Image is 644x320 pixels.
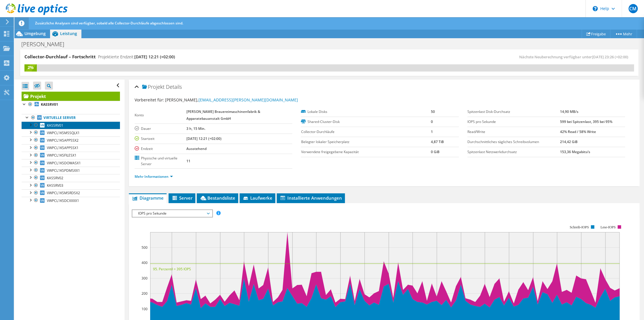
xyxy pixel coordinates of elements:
[570,225,589,229] text: Schreib-IOPS
[135,146,186,152] label: Endzeit
[47,190,80,195] span: VWPCL1KSMSRDSX2
[35,21,183,26] span: Zusätzliche Analysen sind verfügbar, sobald alle Collector-Durchläufe abgeschlossen sind.
[135,97,164,103] label: Vorbereitet für:
[22,92,120,101] a: Projekt
[142,291,148,296] text: 200
[22,174,120,182] a: KASSRV02
[22,101,120,108] a: KASSRV01
[186,109,260,121] b: [PERSON_NAME] Brauereimaschinenfabrik & Apparatebauanstalt GmbH
[47,145,79,150] span: VWPCL1KSAPPSSX1
[431,119,433,124] b: 0
[41,102,58,107] b: KASSRV01
[467,109,560,115] label: Spitzenlast Disk-Durchsatz
[22,144,120,152] a: VWPCL1KSAPPSSX1
[467,149,560,155] label: Spitzenlast Netzwerkdurchsatz
[610,29,637,38] a: Mehr
[560,109,578,114] b: 14,90 MB/s
[47,176,63,180] span: KASSRV02
[24,64,37,71] div: 2%
[186,126,205,131] b: 3 h, 15 Min.
[467,129,560,135] label: Read/Write
[22,114,120,122] a: Virtuelle Server
[560,149,590,154] b: 153,36 Megabits/s
[22,167,120,174] a: VWPCL1KSPDMSXX1
[135,210,209,217] span: IOPS pro Sekunde
[132,195,164,201] span: Diagramme
[431,129,433,134] b: 1
[142,245,148,250] text: 500
[166,83,182,90] span: Details
[301,139,431,145] label: Belegter lokaler Speicherplatz
[142,276,148,281] text: 300
[301,119,431,125] label: Shared-Cluster-Disk
[47,138,79,143] span: VWPCL1KSAPPSSX2
[467,119,560,125] label: IOPS pro Sekunde
[467,139,560,145] label: Durchschnittliches tägliches Schreibvolumen
[134,54,175,59] span: [DATE] 12:21 (+02:00)
[301,109,431,115] label: Lokale Disks
[142,260,148,265] text: 400
[242,195,272,201] span: Laufwerke
[431,149,439,154] b: 0 GiB
[19,41,73,47] h1: [PERSON_NAME]
[135,126,186,132] label: Dauer
[582,29,610,38] a: Freigabe
[301,149,431,155] label: Verwendete freigegebene Kapazität
[198,97,298,103] a: [EMAIL_ADDRESS][PERSON_NAME][DOMAIN_NAME]
[153,267,191,271] text: 95. Perzentil = 395 IOPS
[560,129,596,134] b: 42% Read / 58% Write
[165,97,298,103] span: [PERSON_NAME],
[142,84,165,90] span: Projekt
[47,168,80,173] span: VWPCL1KSPDMSXX1
[22,182,120,189] a: KASSRV03
[171,195,192,201] span: Server
[47,130,80,135] span: VWPCL1KSMSSQLX1
[22,189,120,197] a: VWPCL1KSMSRDSX2
[431,139,444,144] b: 4,87 TiB
[560,119,612,124] b: 599 bei Spitzenlast, 395 bei 95%
[22,136,120,144] a: VWPCL1KSAPPSSX2
[47,123,63,128] span: KASSRV01
[22,122,120,129] a: KASSRV01
[142,306,148,311] text: 100
[47,153,77,158] span: VWPCL1KSFILESX1
[600,225,616,229] text: Lese-IOPS
[519,54,631,59] span: Nächste Neuberechnung verfügbar unter
[22,152,120,159] a: VWPCL1KSFILESX1
[22,197,120,204] a: VWPCL1KSDCXXXX1
[24,31,46,36] span: Umgebung
[592,54,628,59] span: [DATE] 23:26 (+02:00)
[135,155,186,167] label: Physische und virtuelle Server
[135,136,186,142] label: Startzeit
[280,195,342,201] span: Installierte Anwendungen
[200,195,235,201] span: Bestandsliste
[47,198,79,203] span: VWPCL1KSDCXXXX1
[47,183,63,188] span: KASSRV03
[22,129,120,136] a: VWPCL1KSMSSQLX1
[560,139,578,144] b: 214,42 GiB
[135,174,173,179] a: Mehr Informationen
[22,159,120,167] a: VWPCL1KSDOWASX1
[628,4,638,13] span: CM
[60,31,77,36] span: Leistung
[593,6,598,11] svg: \n
[186,136,221,141] b: [DATE] 12:21 (+02:00)
[98,54,175,60] h4: Projektierte Endzeit:
[47,161,81,165] span: VWPCL1KSDOWASX1
[431,109,435,114] b: 50
[301,129,431,135] label: Collector-Durchläufe
[135,112,186,118] label: Konto
[186,146,207,151] b: Ausstehend
[186,159,190,163] b: 11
